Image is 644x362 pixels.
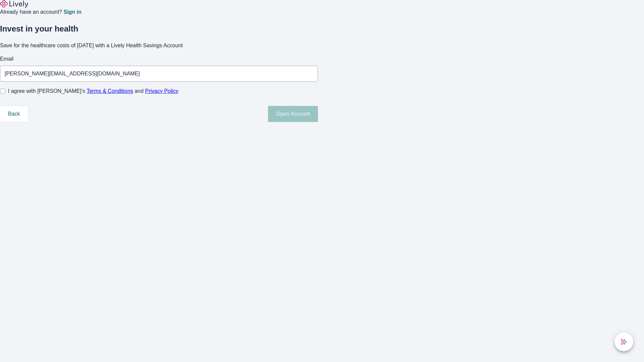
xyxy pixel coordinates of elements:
[87,88,133,94] a: Terms & Conditions
[621,339,627,345] svg: Lively AI Assistant
[63,9,81,15] a: Sign in
[8,87,178,95] span: I agree with [PERSON_NAME]’s and
[614,333,633,351] button: chat
[145,88,179,94] a: Privacy Policy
